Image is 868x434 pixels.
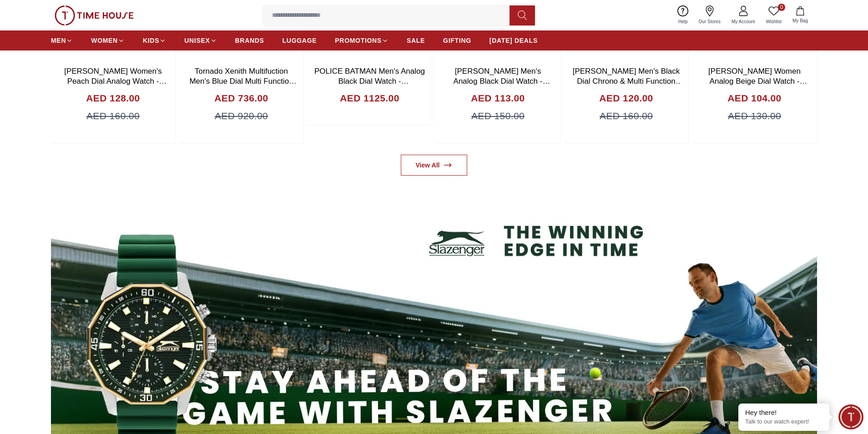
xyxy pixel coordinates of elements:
h4: AED 113.00 [471,91,525,106]
a: [PERSON_NAME] Women Analog Beige Dial Watch - K22536-GBGC [708,67,807,96]
span: BRANDS [235,36,264,45]
span: Wishlist [762,18,785,25]
span: UNISEX [184,36,210,45]
span: AED 160.00 [86,109,140,123]
span: AED 130.00 [728,109,781,123]
a: View All [401,155,468,176]
div: Chat Widget [838,404,863,429]
img: ... [55,5,134,25]
a: UNISEX [184,32,217,49]
h4: AED 1125.00 [340,91,399,106]
a: [DATE] DEALS [490,32,538,49]
span: My Bag [789,17,812,24]
a: WOMEN [91,32,125,49]
a: GIFTING [443,32,471,49]
span: 0 [778,4,785,11]
span: PROMOTIONS [335,36,382,45]
span: AED 150.00 [471,109,525,123]
span: My Account [728,18,759,25]
button: My Bag [787,5,813,26]
span: [DATE] DEALS [490,36,538,45]
a: MEN [51,32,73,49]
a: POLICE BATMAN Men's Analog Black Dial Watch - PEWGD0022601 [314,67,425,96]
a: BRANDS [235,32,264,49]
span: SALE [407,36,425,45]
a: [PERSON_NAME] Women's Peach Dial Analog Watch - K23512-RMKF [64,67,167,96]
a: Our Stores [693,4,726,27]
h4: AED 104.00 [727,91,781,106]
h4: AED 736.00 [214,91,268,106]
span: AED 920.00 [215,109,268,123]
span: WOMEN [91,36,118,45]
a: Tornado Xenith Multifuction Men's Blue Dial Multi Function Watch - T23105-BSNNK [189,67,297,96]
a: PROMOTIONS [335,32,389,49]
span: MEN [51,36,66,45]
span: Our Stores [695,18,724,25]
a: 0Wishlist [761,4,787,27]
a: [PERSON_NAME] Men's Black Dial Chrono & Multi Function Watch - K23149-SSBB [573,67,683,96]
span: LUGGAGE [283,36,317,45]
span: GIFTING [443,36,471,45]
a: KIDS [143,32,166,49]
a: SALE [407,32,425,49]
a: LUGGAGE [283,32,317,49]
a: Help [673,4,693,27]
a: [PERSON_NAME] Men's Analog Black Dial Watch - K23024-SBSB [454,67,550,96]
span: KIDS [143,36,159,45]
span: Help [675,18,691,25]
h4: AED 128.00 [86,91,140,106]
p: Talk to our watch expert! [745,418,823,426]
span: AED 160.00 [600,109,653,123]
div: Hey there! [745,408,823,417]
h4: AED 120.00 [599,91,653,106]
